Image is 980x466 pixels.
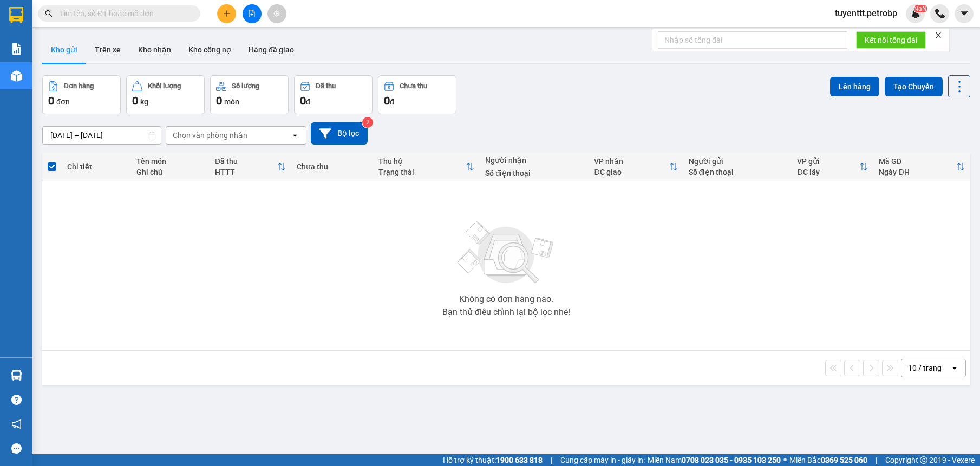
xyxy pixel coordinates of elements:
img: icon-new-feature [911,9,920,18]
sup: 2 [362,117,373,128]
span: | [876,454,877,466]
svg: open [291,131,299,140]
div: Số điện thoại [689,168,787,176]
th: Toggle SortBy [873,153,970,181]
input: Tìm tên, số ĐT hoặc mã đơn [60,8,187,19]
button: plus [217,4,236,23]
span: món [224,97,239,106]
span: | [551,454,552,466]
span: 0 [384,94,390,107]
div: Số điện thoại [485,169,583,178]
th: Toggle SortBy [589,153,683,181]
button: Kho công nợ [180,37,240,63]
img: solution-icon [11,43,22,55]
img: phone-icon [935,9,945,18]
div: Khối lượng [148,82,181,90]
button: Kết nối tổng đài [856,31,926,49]
button: caret-down [955,4,974,23]
span: copyright [920,456,927,464]
th: Toggle SortBy [373,153,480,181]
sup: NaN [913,5,927,12]
span: 0 [216,94,222,107]
button: Tạo Chuyến [885,77,943,96]
img: svg+xml;base64,PHN2ZyBjbGFzcz0ibGlzdC1wbHVnX19zdmciIHhtbG5zPSJodHRwOi8vd3d3LnczLm9yZy8yMDAwL3N2Zy... [452,215,560,291]
strong: 1900 633 818 [496,456,543,464]
img: warehouse-icon [11,70,22,82]
span: plus [223,10,231,17]
span: Hỗ trợ kỹ thuật: [443,454,543,466]
div: ĐC giao [594,168,669,176]
span: ⚪️ [783,458,787,462]
span: kg [140,97,148,106]
span: 0 [132,94,138,107]
span: aim [273,10,280,17]
div: Đã thu [316,82,336,90]
div: Ghi chú [136,168,204,176]
svg: open [950,364,959,372]
div: Chi tiết [67,162,126,171]
button: Khối lượng0kg [126,75,205,114]
span: Cung cấp máy in - giấy in: [560,454,645,466]
button: Bộ lọc [311,122,368,145]
div: Số lượng [232,82,259,90]
img: warehouse-icon [11,370,22,381]
div: Bạn thử điều chỉnh lại bộ lọc nhé! [442,308,570,317]
div: VP gửi [797,157,859,166]
th: Toggle SortBy [210,153,291,181]
button: Kho gửi [42,37,86,63]
button: Số lượng0món [210,75,289,114]
button: Đã thu0đ [294,75,373,114]
div: Đơn hàng [64,82,94,90]
button: aim [267,4,286,23]
span: 0 [300,94,306,107]
span: caret-down [959,9,969,18]
th: Toggle SortBy [792,153,873,181]
button: Hàng đã giao [240,37,303,63]
div: Đã thu [215,157,277,166]
span: 0 [48,94,54,107]
div: HTTT [215,168,277,176]
div: Chọn văn phòng nhận [173,130,247,141]
div: ĐC lấy [797,168,859,176]
button: Lên hàng [830,77,879,96]
div: Người gửi [689,157,787,166]
span: Miền Bắc [789,454,867,466]
span: file-add [248,10,256,17]
div: Trạng thái [378,168,466,176]
input: Select a date range. [43,127,161,144]
span: Miền Nam [648,454,781,466]
div: Chưa thu [400,82,427,90]
button: Kho nhận [129,37,180,63]
div: VP nhận [594,157,669,166]
div: Người nhận [485,156,583,165]
span: search [45,10,53,17]
div: 10 / trang [908,363,942,373]
button: file-add [243,4,262,23]
div: Chưa thu [297,162,368,171]
div: Mã GD [879,157,956,166]
div: Ngày ĐH [879,168,956,176]
button: Trên xe [86,37,129,63]
span: đơn [56,97,70,106]
button: Đơn hàng0đơn [42,75,121,114]
div: Thu hộ [378,157,466,166]
strong: 0708 023 035 - 0935 103 250 [682,456,781,464]
span: đ [390,97,394,106]
span: message [11,443,22,454]
strong: 0369 525 060 [821,456,867,464]
span: đ [306,97,310,106]
span: close [935,31,942,39]
button: Chưa thu0đ [378,75,456,114]
img: logo-vxr [9,7,23,23]
div: Tên món [136,157,204,166]
span: notification [11,419,22,429]
input: Nhập số tổng đài [658,31,847,49]
span: question-circle [11,395,22,405]
div: Không có đơn hàng nào. [459,295,553,304]
span: Kết nối tổng đài [865,34,917,46]
span: tuyenttt.petrobp [826,6,906,20]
